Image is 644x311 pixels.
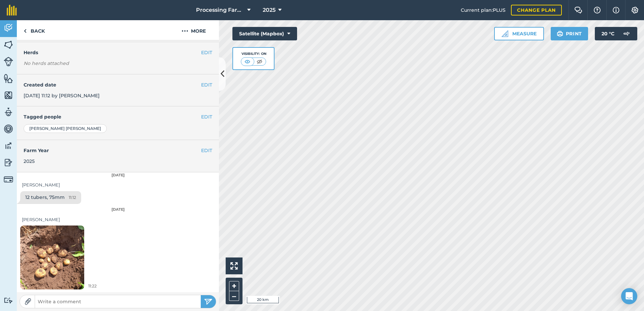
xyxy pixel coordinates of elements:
img: svg+xml;base64,PD94bWwgdmVyc2lvbj0iMS4wIiBlbmNvZGluZz0idXRmLTgiPz4KPCEtLSBHZW5lcmF0b3I6IEFkb2JlIE... [4,175,13,184]
img: Four arrows, one pointing top left, one top right, one bottom right and the last bottom left [230,262,238,270]
img: svg+xml;base64,PD94bWwgdmVyc2lvbj0iMS4wIiBlbmNvZGluZz0idXRmLTgiPz4KPCEtLSBHZW5lcmF0b3I6IEFkb2JlIE... [4,124,13,134]
img: svg+xml;base64,PHN2ZyB4bWxucz0iaHR0cDovL3d3dy53My5vcmcvMjAwMC9zdmciIHdpZHRoPSIyMCIgaGVpZ2h0PSIyNC... [182,27,188,35]
img: svg+xml;base64,PD94bWwgdmVyc2lvbj0iMS4wIiBlbmNvZGluZz0idXRmLTgiPz4KPCEtLSBHZW5lcmF0b3I6IEFkb2JlIE... [4,23,13,33]
h4: Created date [24,81,212,89]
img: Paperclip icon [25,298,31,305]
img: svg+xml;base64,PD94bWwgdmVyc2lvbj0iMS4wIiBlbmNvZGluZz0idXRmLTgiPz4KPCEtLSBHZW5lcmF0b3I6IEFkb2JlIE... [620,27,633,40]
img: svg+xml;base64,PD94bWwgdmVyc2lvbj0iMS4wIiBlbmNvZGluZz0idXRmLTgiPz4KPCEtLSBHZW5lcmF0b3I6IEFkb2JlIE... [4,107,13,117]
span: 2025 [263,6,276,14]
button: + [229,281,239,291]
img: svg+xml;base64,PD94bWwgdmVyc2lvbj0iMS4wIiBlbmNvZGluZz0idXRmLTgiPz4KPCEtLSBHZW5lcmF0b3I6IEFkb2JlIE... [4,57,13,66]
span: 11:12 [69,194,76,201]
span: 20 ° C [602,27,614,40]
span: Processing Farms [196,6,245,14]
div: Open Intercom Messenger [621,288,637,304]
img: Ruler icon [502,30,508,37]
h4: Farm Year [24,147,212,154]
div: [PERSON_NAME] [22,216,214,223]
em: No herds attached [24,60,219,67]
div: [PERSON_NAME] [22,181,214,188]
div: [DATE] 11:12 by [PERSON_NAME] [17,74,219,107]
button: EDIT [201,113,212,120]
button: Print [551,27,588,40]
div: 2025 [24,158,212,165]
img: svg+xml;base64,PD94bWwgdmVyc2lvbj0iMS4wIiBlbmNvZGluZz0idXRmLTgiPz4KPCEtLSBHZW5lcmF0b3I6IEFkb2JlIE... [4,297,13,304]
div: [DATE] [17,172,219,178]
button: Measure [494,27,544,40]
img: svg+xml;base64,PHN2ZyB4bWxucz0iaHR0cDovL3d3dy53My5vcmcvMjAwMC9zdmciIHdpZHRoPSIxOSIgaGVpZ2h0PSIyNC... [557,30,563,38]
img: fieldmargin Logo [7,5,17,15]
button: EDIT [201,49,212,56]
a: Change plan [511,5,562,15]
img: svg+xml;base64,PHN2ZyB4bWxucz0iaHR0cDovL3d3dy53My5vcmcvMjAwMC9zdmciIHdpZHRoPSIyNSIgaGVpZ2h0PSIyNC... [204,298,213,306]
a: Back [17,20,52,40]
input: Write a comment [35,297,201,306]
img: A cog icon [631,7,639,13]
img: svg+xml;base64,PD94bWwgdmVyc2lvbj0iMS4wIiBlbmNvZGluZz0idXRmLTgiPz4KPCEtLSBHZW5lcmF0b3I6IEFkb2JlIE... [4,158,13,168]
h4: Herds [24,49,219,56]
img: svg+xml;base64,PHN2ZyB4bWxucz0iaHR0cDovL3d3dy53My5vcmcvMjAwMC9zdmciIHdpZHRoPSI1NiIgaGVpZ2h0PSI2MC... [4,40,13,50]
img: A question mark icon [593,7,601,13]
span: 11:22 [88,283,97,289]
div: [DATE] [17,207,219,213]
button: EDIT [201,147,212,154]
button: More [168,20,219,40]
img: svg+xml;base64,PHN2ZyB4bWxucz0iaHR0cDovL3d3dy53My5vcmcvMjAwMC9zdmciIHdpZHRoPSI1MCIgaGVpZ2h0PSI0MC... [243,58,252,65]
img: svg+xml;base64,PHN2ZyB4bWxucz0iaHR0cDovL3d3dy53My5vcmcvMjAwMC9zdmciIHdpZHRoPSI1NiIgaGVpZ2h0PSI2MC... [4,73,13,83]
button: Satellite (Mapbox) [232,27,297,40]
img: Loading spinner [20,215,84,300]
span: Current plan : PLUS [461,6,506,14]
img: Two speech bubbles overlapping with the left bubble in the forefront [574,7,582,13]
button: – [229,291,239,301]
div: 12 tubers, 75mm [20,191,81,204]
div: [PERSON_NAME] [PERSON_NAME] [24,124,107,133]
button: EDIT [201,81,212,89]
h4: Tagged people [24,113,212,120]
img: svg+xml;base64,PHN2ZyB4bWxucz0iaHR0cDovL3d3dy53My5vcmcvMjAwMC9zdmciIHdpZHRoPSI1NiIgaGVpZ2h0PSI2MC... [4,90,13,100]
img: svg+xml;base64,PHN2ZyB4bWxucz0iaHR0cDovL3d3dy53My5vcmcvMjAwMC9zdmciIHdpZHRoPSI5IiBoZWlnaHQ9IjI0Ii... [24,27,27,35]
button: 20 °C [595,27,637,40]
img: svg+xml;base64,PHN2ZyB4bWxucz0iaHR0cDovL3d3dy53My5vcmcvMjAwMC9zdmciIHdpZHRoPSIxNyIgaGVpZ2h0PSIxNy... [613,6,619,14]
div: Visibility: On [241,51,266,57]
img: svg+xml;base64,PD94bWwgdmVyc2lvbj0iMS4wIiBlbmNvZGluZz0idXRmLTgiPz4KPCEtLSBHZW5lcmF0b3I6IEFkb2JlIE... [4,141,13,151]
img: svg+xml;base64,PHN2ZyB4bWxucz0iaHR0cDovL3d3dy53My5vcmcvMjAwMC9zdmciIHdpZHRoPSI1MCIgaGVpZ2h0PSI0MC... [255,58,264,65]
